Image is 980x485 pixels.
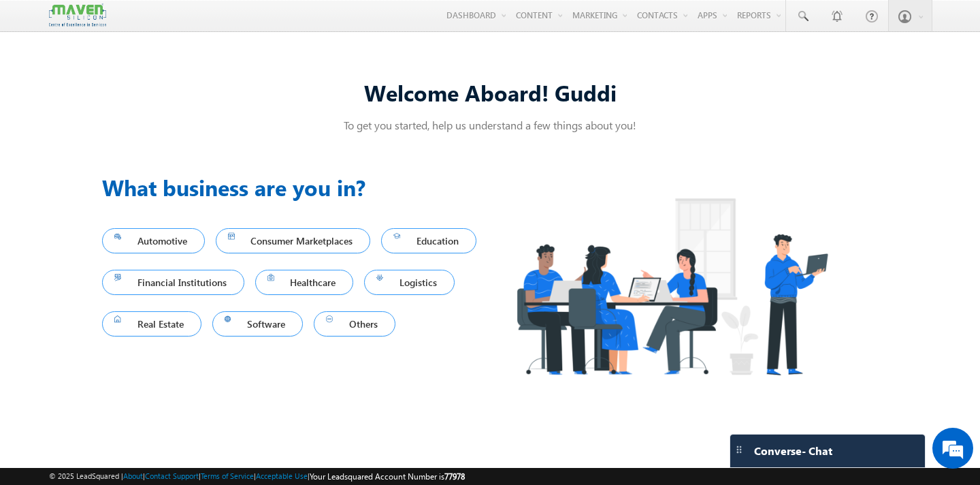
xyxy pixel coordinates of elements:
span: Healthcare [267,273,342,292]
a: About [123,471,143,480]
img: carter-drag [734,444,745,455]
span: 77978 [444,471,465,482]
span: Education [393,232,464,250]
span: Real Estate [114,315,189,333]
a: Terms of Service [201,471,254,480]
img: Custom Logo [49,3,106,27]
span: © 2025 LeadSquared | | | | | [49,470,465,483]
h3: What business are you in? [102,171,490,204]
span: Logistics [376,273,442,292]
p: To get you started, help us understand a few things about you! [102,118,878,132]
span: Converse - Chat [754,445,832,457]
div: Welcome Aboard! Guddi [102,78,878,107]
span: Your Leadsquared Account Number is [310,471,465,482]
span: Consumer Marketplaces [228,232,359,250]
span: Software [225,315,291,333]
span: Automotive [114,232,193,250]
img: Industry.png [490,171,853,402]
a: Acceptable Use [256,471,308,480]
span: Financial Institutions [114,273,232,292]
span: Others [326,315,383,333]
a: Contact Support [145,471,199,480]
